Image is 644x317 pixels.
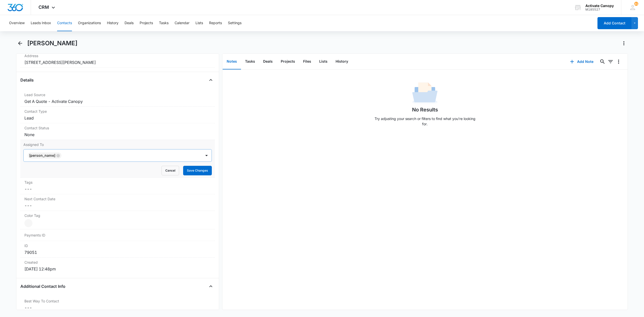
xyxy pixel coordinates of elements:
[24,109,211,114] label: Contact Type
[24,243,211,248] dt: ID
[24,260,211,265] dt: Created
[24,203,211,209] dd: ---
[20,178,215,194] div: Tags---
[412,81,437,106] img: No Data
[24,196,211,202] label: Next Contact Date
[585,4,614,8] div: account name
[620,39,628,47] button: Actions
[78,15,101,31] button: Organizations
[607,58,615,66] button: Filters
[20,229,215,241] div: Payments ID
[159,15,169,31] button: Tasks
[315,54,332,69] button: Lists
[16,39,24,47] button: Back
[125,15,134,31] button: Deals
[24,115,211,121] dd: Lead
[24,92,211,97] label: Lead Source
[24,59,211,65] dd: [STREET_ADDRESS][PERSON_NAME]
[20,283,65,289] h4: Additional Contact Info
[20,123,215,140] div: Contact StatusNone
[24,298,211,304] label: Best Way To Contact
[259,54,277,69] button: Deals
[27,39,77,47] h1: [PERSON_NAME]
[372,116,478,127] p: Try adjusting your search or filters to find what you’re looking for.
[598,58,607,66] button: Search...
[223,54,241,69] button: Notes
[107,15,118,31] button: History
[20,107,215,123] div: Contact TypeLead
[207,282,215,290] button: Close
[24,186,211,192] dd: ---
[31,15,51,31] button: Leads Inbox
[20,296,215,313] div: Best Way To Contact---
[585,8,614,11] div: account id
[20,90,215,107] div: Lead SourceGet A Quote - Activate Canopy
[183,166,212,175] button: Save Changes
[207,76,215,84] button: Close
[20,258,215,274] div: Created[DATE] 12:48pm
[24,232,71,238] dt: Payments ID
[20,51,215,68] div: Address[STREET_ADDRESS][PERSON_NAME]
[24,249,211,255] dd: 79051
[24,213,211,218] label: Color Tag
[24,125,211,131] label: Contact Status
[195,15,203,31] button: Lists
[634,2,638,6] span: 31
[57,15,72,31] button: Contacts
[9,15,25,31] button: Overview
[23,142,212,147] label: Assigned To
[20,211,215,229] div: Color Tag
[20,241,215,258] div: ID79051
[24,98,211,104] dd: Get A Quote - Activate Canopy
[597,17,631,29] button: Add Contact
[20,77,34,83] h4: Details
[162,166,179,175] button: Cancel
[332,54,352,69] button: History
[20,194,215,211] div: Next Contact Date---
[634,2,638,6] div: notifications count
[55,154,60,157] div: Remove Rusty Wolfe
[209,15,222,31] button: Reports
[24,266,211,272] dd: [DATE] 12:48pm
[228,15,242,31] button: Settings
[412,106,438,113] h1: No Results
[615,58,623,66] button: Overflow Menu
[299,54,315,69] button: Files
[24,53,211,58] label: Address
[24,180,211,185] label: Tags
[277,54,299,69] button: Projects
[29,154,55,157] div: [PERSON_NAME]
[140,15,153,31] button: Projects
[565,56,598,68] button: Add Note
[24,132,211,138] dd: None
[241,54,259,69] button: Tasks
[38,5,49,10] span: CRM
[175,15,189,31] button: Calendar
[24,305,211,311] dd: ---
